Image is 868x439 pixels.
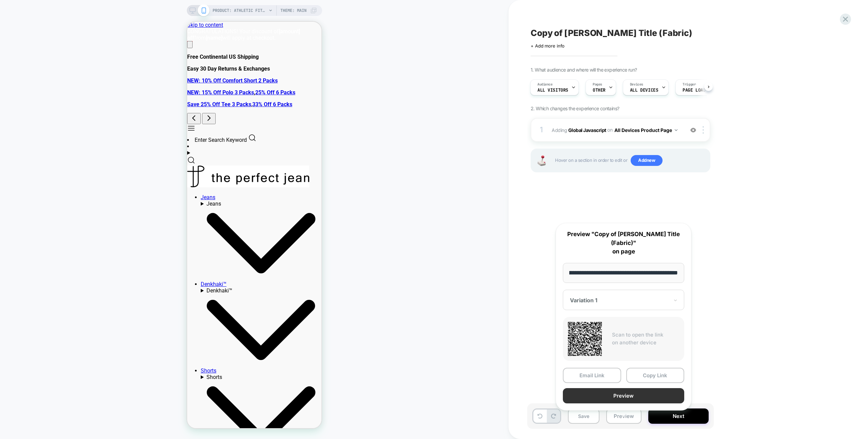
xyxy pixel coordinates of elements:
span: Trigger [683,82,696,87]
span: 1. What audience and where will the experience run? [531,67,637,73]
summary: Shorts [14,352,134,433]
drawer-button: Enter Search Keyword [7,115,69,121]
span: on [607,126,612,134]
a: Jeans [14,172,28,179]
b: Global Javascript [568,127,606,133]
span: Hover on a section in order to edit or [555,155,706,166]
button: All Devices Product Page [614,125,677,135]
strong: [name] [19,13,35,19]
span: OTHER [593,88,606,93]
img: crossed eye [690,127,696,133]
a: Shorts [14,346,29,352]
span: Enter Search Keyword [7,115,60,121]
span: Copy of [PERSON_NAME] Title (Fabric) [531,28,692,38]
span: All Visitors [537,88,568,93]
span: ALL DEVICES [630,88,658,93]
span: Audience [537,82,553,87]
span: Adding [552,125,681,135]
span: 2. Which changes the experience contains? [531,106,619,111]
span: Theme: MAIN [280,5,307,16]
button: Next announcement bar message [15,91,28,102]
summary: Jeans [14,179,134,259]
a: 25% Off 6 Packs [68,68,108,74]
img: Joystick [535,155,548,166]
p: Preview "Copy of [PERSON_NAME] Title (Fabric)" on page [563,230,684,256]
span: Shorts [19,352,35,359]
span: PRODUCT: Athletic Fit / Admiral (Med Blue) [213,5,267,16]
img: close [703,126,704,134]
summary: Denkhaki™ [14,266,134,346]
span: Pages [593,82,602,87]
img: down arrow [675,129,677,131]
span: Page Load [683,88,706,93]
span: Add new [631,155,663,166]
span: Denkhaki™ [19,266,45,272]
span: Jeans [19,179,34,185]
button: Email Link [563,368,621,383]
p: Scan to open the link on another device [612,331,679,346]
div: 1 [538,123,545,137]
button: Preview [563,388,684,403]
span: Devices [630,82,643,87]
a: 33% Off 6 Packs [65,79,105,86]
button: Copy Link [626,368,685,383]
a: Denkhaki™ [14,259,39,266]
span: + Add more info [531,43,565,49]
